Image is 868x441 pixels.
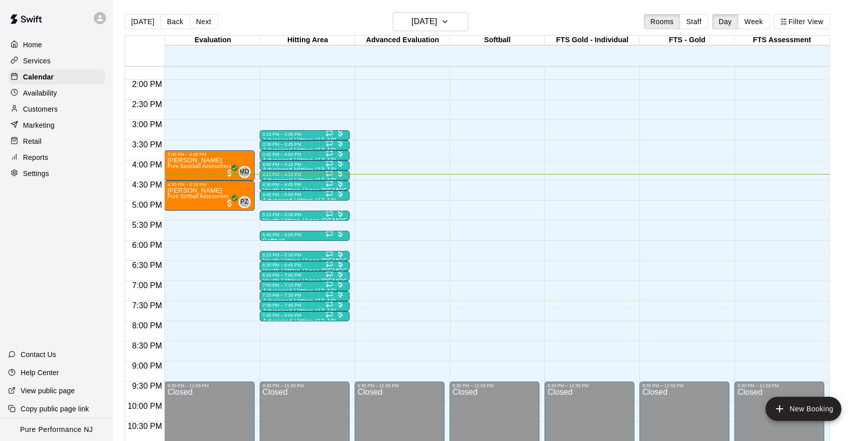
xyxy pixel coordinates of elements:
[263,273,347,278] div: 6:45 PM – 7:00 PM
[325,189,334,197] span: Recurring event
[336,138,346,148] span: All customers have paid
[548,383,631,388] div: 9:30 PM – 11:59 PM
[336,128,346,138] span: All customers have paid
[167,383,251,388] div: 9:30 PM – 11:59 PM
[8,102,105,117] div: Customers
[20,424,93,435] p: Pure Performance NJ
[263,383,347,388] div: 9:30 PM – 11:59 PM
[130,382,165,390] span: 9:30 PM
[263,313,347,318] div: 7:45 PM – 8:00 PM
[766,397,841,421] button: add
[263,192,347,197] div: 4:45 PM – 5:00 PM
[712,14,738,29] button: Day
[644,14,680,29] button: Rooms
[263,262,347,268] div: 6:30 PM – 6:45 PM
[160,14,190,29] button: Back
[336,248,346,258] span: All customers have paid
[125,402,164,410] span: 10:00 PM
[450,36,545,45] div: Softball
[23,136,42,146] p: Retail
[336,299,346,309] span: All customers have paid
[21,404,89,414] p: Copy public page link
[642,383,726,388] div: 9:30 PM – 11:59 PM
[325,149,334,157] span: Recurring event
[8,53,105,68] a: Services
[260,191,350,201] div: 4:45 PM – 5:00 PM: Advanced Hitting (13-18)
[260,251,350,261] div: 6:15 PM – 6:30 PM: Youth Hitting (Ages 9-12)
[263,252,347,257] div: 6:15 PM – 6:30 PM
[23,104,58,114] p: Customers
[263,293,347,298] div: 7:15 PM – 7:30 PM
[325,139,334,147] span: Recurring event
[336,309,346,319] span: All customers have paid
[130,321,165,330] span: 8:00 PM
[8,85,105,101] a: Availability
[336,258,346,269] span: All customers have paid
[260,160,350,170] div: 4:00 PM – 4:15 PM: Advanced Hitting (13-18)
[23,120,55,130] p: Marketing
[23,168,49,179] p: Settings
[737,383,821,388] div: 9:30 PM – 11:59 PM
[165,36,260,45] div: Evaluation
[336,148,346,158] span: All customers have paid
[358,383,442,388] div: 9:30 PM – 11:59 PM
[260,301,350,311] div: 7:30 PM – 7:45 PM: Advanced Hitting (13-18)
[8,166,105,181] a: Settings
[8,150,105,165] a: Reports
[23,72,54,82] p: Calendar
[125,14,161,29] button: [DATE]
[263,172,347,177] div: 4:15 PM – 4:30 PM
[241,197,249,207] span: PZ
[355,36,450,45] div: Advanced Evaluation
[260,36,355,45] div: Hitting Area
[164,181,254,211] div: 4:30 PM – 5:15 PM: Pure Softball Assessment
[260,181,350,191] div: 4:30 PM – 4:45 PM: Youth Hitting (Ages 9-12)
[738,14,770,29] button: Week
[263,162,347,167] div: 4:00 PM – 4:15 PM
[8,37,105,52] div: Home
[325,159,334,167] span: Recurring event
[130,80,165,89] span: 2:00 PM
[8,118,105,133] a: Marketing
[130,301,165,310] span: 7:30 PM
[243,196,251,208] span: Pete Zoccolillo
[260,261,350,271] div: 6:30 PM – 6:45 PM: Youth Hitting (Ages 9-12)
[167,163,231,169] span: Pure Baseball Assessment
[325,169,334,177] span: Recurring event
[8,69,105,84] a: Calendar
[263,283,347,288] div: 7:00 PM – 7:15 PM
[130,241,165,249] span: 6:00 PM
[125,422,164,430] span: 10:30 PM
[260,231,350,241] div: 5:45 PM – 6:00 PM: Softball
[263,303,347,308] div: 7:30 PM – 7:45 PM
[680,14,708,29] button: Staff
[23,88,57,98] p: Availability
[167,194,229,199] span: Pure Softball Assessment
[325,259,334,268] span: Recurring event
[21,349,56,360] p: Contact Us
[260,140,350,150] div: 3:30 PM – 3:45 PM: Advanced Hitting (13-18)
[545,36,640,45] div: FTS Gold - Individual
[189,14,218,29] button: Next
[325,179,334,187] span: Recurring event
[23,152,48,162] p: Reports
[130,100,165,109] span: 2:30 PM
[336,269,346,279] span: All customers have paid
[240,167,249,177] span: MD
[225,168,235,178] span: All customers have paid
[325,280,334,288] span: Recurring event
[164,150,254,181] div: 3:45 PM – 4:30 PM: Antonio Dominguez
[263,182,347,187] div: 4:30 PM – 4:45 PM
[774,14,830,29] button: Filter View
[325,290,334,298] span: Recurring event
[130,201,165,209] span: 5:00 PM
[639,36,734,45] div: FTS - Gold
[8,134,105,149] a: Retail
[325,270,334,278] span: Recurring event
[260,281,350,291] div: 7:00 PM – 7:15 PM: Advanced Hitting (13-18)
